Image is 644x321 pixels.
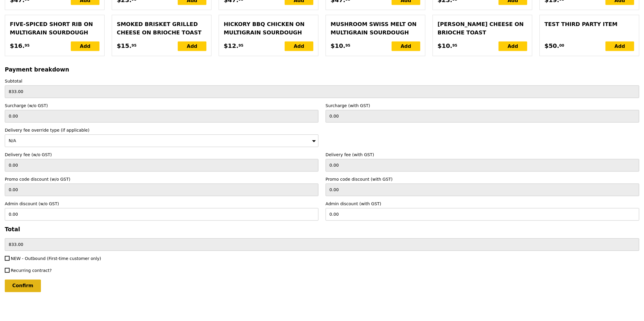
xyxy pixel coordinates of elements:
[5,152,318,158] label: Delivery fee (w/o GST)
[11,256,101,261] span: NEW - Outbound (First-time customer only)
[331,42,345,51] span: $10.
[5,127,318,133] label: Delivery fee override type (if applicable)
[9,139,16,143] span: N/A
[331,20,420,37] div: Mushroom Swiss Melt on Multigrain Sourdough
[326,201,639,207] label: Admin discount (with GST)
[5,280,41,292] input: Confirm
[5,201,318,207] label: Admin discount (w/o GST)
[224,20,313,37] div: Hickory BBQ Chicken on Multigrain Sourdough
[178,42,206,51] div: Add
[605,42,634,51] div: Add
[11,268,52,273] span: Recurring contract?
[5,256,10,261] input: NEW - Outbound (First-time customer only)
[131,43,137,48] span: 95
[285,42,313,51] div: Add
[545,42,559,51] span: $50.
[5,226,639,233] h3: Total
[117,42,131,51] span: $15.
[10,42,24,51] span: $16.
[224,42,238,51] span: $12.
[326,177,639,182] label: Promo code discount (with GST)
[71,42,99,51] div: Add
[438,42,452,51] span: $10.
[5,78,639,84] label: Subtotal
[499,42,527,51] div: Add
[452,43,457,48] span: 95
[392,42,420,51] div: Add
[5,103,318,109] label: Surcharge (w/o GST)
[326,103,639,109] label: Surcharge (with GST)
[5,177,318,182] label: Promo code discount (w/o GST)
[117,20,206,37] div: Smoked Brisket Grilled Cheese on Brioche Toast
[326,152,639,158] label: Delivery fee (with GST)
[545,20,634,28] div: Test third party item
[24,43,30,48] span: 95
[438,20,527,37] div: [PERSON_NAME] Cheese on Brioche Toast
[345,43,350,48] span: 95
[238,43,243,48] span: 95
[559,43,564,48] span: 00
[5,268,10,273] input: Recurring contract?
[5,67,639,73] h3: Payment breakdown
[10,20,99,37] div: Five‑spiced Short Rib on Multigrain Sourdough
